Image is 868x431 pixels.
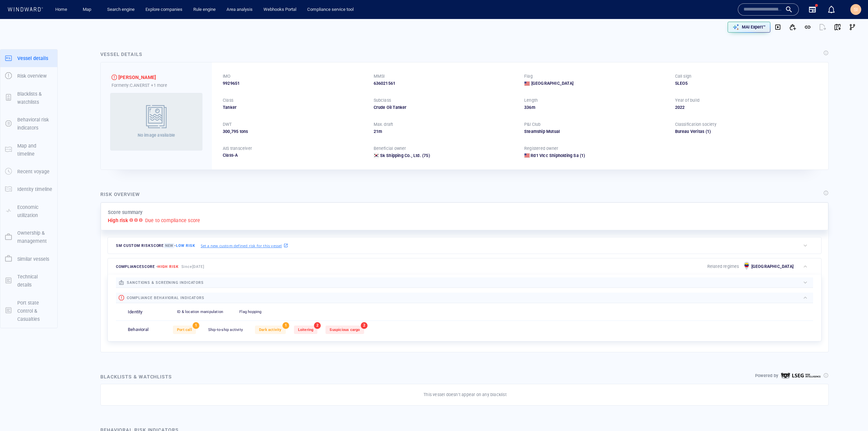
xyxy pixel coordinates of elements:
[524,73,533,79] p: Flag
[223,104,366,111] div: Tanker
[531,80,573,86] span: [GEOGRAPHIC_DATA]
[785,20,800,35] button: Add to vessel list
[223,145,252,152] p: AIS transceiver
[579,153,585,159] span: (1)
[770,20,785,35] button: Download video
[854,7,858,12] span: SI
[17,185,52,193] p: Identity timeline
[524,129,667,135] div: Steamship Mutual
[177,310,223,314] span: ID & location manipulation
[707,263,739,270] p: Related regimes
[0,67,57,85] button: Risk overview
[177,328,192,332] span: Port call
[17,168,50,176] p: Recent voyage
[145,216,200,224] p: Due to compliance score
[728,22,770,33] button: MAI Expert™
[374,104,516,111] div: Crude Oil Tanker
[0,307,57,314] a: Port state Control & Casualties
[17,54,48,62] p: Vessel details
[0,180,57,198] button: Identity timeline
[118,73,156,81] span: C. EARNEST
[0,120,57,127] a: Behavioral risk indicators
[675,121,716,128] p: Classification society
[127,296,204,300] span: compliance behavioral indicators
[223,153,238,158] span: Class-A
[361,322,368,329] span: 2
[524,97,538,103] p: Length
[17,90,53,106] p: Blacklists & watchlists
[100,50,142,58] div: Vessel details
[208,328,243,332] span: Ship-to-ship activity
[755,373,778,379] p: Powered by
[128,309,143,315] p: Identity
[298,328,314,332] span: Loitering
[0,94,57,101] a: Blacklists & watchlists
[0,186,57,192] a: Identity timeline
[99,371,173,382] div: Blacklists & watchlists
[839,400,863,426] iframe: Chat
[112,75,117,80] div: High risk
[675,129,705,135] div: Bureau Veritas
[704,129,817,135] span: (1)
[0,198,57,224] button: Economic utilization
[0,73,57,79] a: Risk overview
[201,243,282,249] p: Set a new custom defined risk for this vessel
[524,105,532,110] span: 336
[524,121,541,128] p: P&I Club
[0,255,57,262] a: Similar vessels
[116,243,195,248] span: SM Custom risk score -
[0,294,57,328] button: Port state Control & Casualties
[845,20,860,35] button: Visual Link Analysis
[849,3,863,16] button: SI
[17,142,53,158] p: Map and timeline
[17,203,53,220] p: Economic utilization
[17,273,53,289] p: Technical details
[675,129,818,135] div: Bureau Veritas
[0,224,57,250] button: Ownership & management
[80,4,96,16] a: Map
[112,82,201,89] div: Formerly: C.ANERST
[675,97,700,103] p: Year of build
[421,153,430,159] span: (75)
[0,208,57,214] a: Economic utilization
[524,145,558,152] p: Registered owner
[374,97,391,103] p: Subclass
[0,85,57,111] button: Blacklists & watchlists
[223,129,366,135] div: 300,795 tons
[17,72,47,80] p: Risk overview
[675,104,818,111] div: 2022
[100,190,140,198] div: Risk overview
[380,153,421,158] span: Sk Shipping Co., Ltd.
[0,268,57,294] button: Technical details
[77,4,99,16] button: Map
[259,328,282,332] span: Dark activity
[17,116,53,132] p: Behavioral risk indicators
[158,265,178,269] span: High risk
[0,163,57,180] button: Recent voyage
[193,322,199,329] span: 1
[800,20,815,35] button: Get link
[181,265,205,269] span: Since [DATE]
[143,4,185,16] button: Explore companies
[0,146,57,153] a: Map and timeline
[201,242,288,249] a: Set a new custom defined risk for this vessel
[374,80,516,86] div: 636021561
[104,4,137,16] a: Search engine
[224,4,255,16] a: Area analysis
[138,133,175,138] span: No image available
[830,20,845,35] button: View on map
[675,73,692,79] p: Call sign
[223,121,232,128] p: DWT
[0,50,57,67] button: Vessel details
[176,243,195,248] span: Low risk
[0,168,57,175] a: Recent voyage
[374,73,385,79] p: MMSI
[223,80,240,86] span: 9929651
[116,265,179,269] span: compliance score -
[827,5,835,14] div: Notification center
[0,234,57,240] a: Ownership & management
[0,137,57,163] button: Map and timeline
[261,4,299,16] a: Webhooks Portal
